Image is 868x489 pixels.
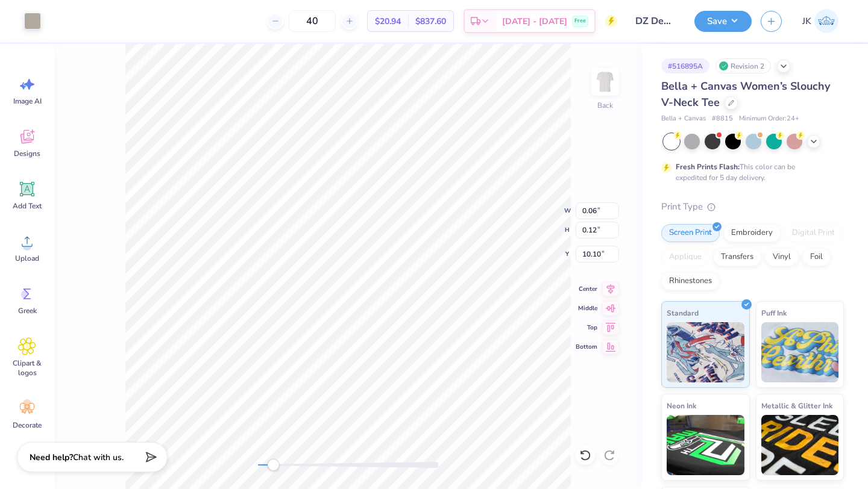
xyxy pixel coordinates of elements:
[667,322,744,382] img: Standard
[814,9,838,33] img: Joshua Kelley
[802,14,811,28] span: JK
[712,114,733,124] span: # 8815
[661,79,830,110] span: Bella + Canvas Women’s Slouchy V-Neck Tee
[784,224,843,242] div: Digital Print
[597,100,613,111] div: Back
[761,322,839,382] img: Puff Ink
[502,15,567,28] span: [DATE] - [DATE]
[13,96,42,106] span: Image AI
[802,248,831,266] div: Foil
[661,224,720,242] div: Screen Print
[667,307,699,319] span: Standard
[661,248,709,266] div: Applique
[661,58,709,73] div: # 516895A
[626,9,685,33] input: Untitled Design
[761,415,839,475] img: Metallic & Glitter Ink
[676,162,740,172] strong: Fresh Prints Flash:
[661,114,706,124] span: Bella + Canvas
[661,200,844,214] div: Print Type
[576,342,597,352] span: Bottom
[574,17,586,25] span: Free
[667,415,744,475] img: Neon Ink
[661,272,720,290] div: Rhinestones
[7,358,47,378] span: Clipart & logos
[723,224,781,242] div: Embroidery
[593,70,617,94] img: Back
[761,307,787,319] span: Puff Ink
[713,248,761,266] div: Transfers
[576,304,597,313] span: Middle
[797,9,844,33] a: JK
[30,452,73,463] strong: Need help?
[289,10,336,32] input: – –
[761,399,832,412] span: Metallic & Glitter Ink
[14,149,40,158] span: Designs
[576,284,597,294] span: Center
[15,254,39,263] span: Upload
[765,248,799,266] div: Vinyl
[415,15,446,28] span: $837.60
[739,114,799,124] span: Minimum Order: 24 +
[375,15,401,28] span: $20.94
[715,58,771,73] div: Revision 2
[576,323,597,332] span: Top
[667,399,696,412] span: Neon Ink
[694,11,752,32] button: Save
[18,306,37,316] span: Greek
[73,452,124,463] span: Chat with us.
[13,420,42,430] span: Decorate
[267,459,279,471] div: Accessibility label
[13,201,42,211] span: Add Text
[676,161,824,183] div: This color can be expedited for 5 day delivery.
